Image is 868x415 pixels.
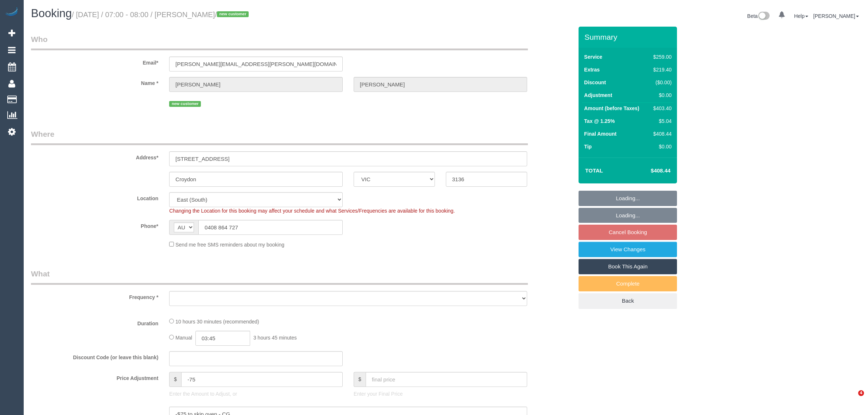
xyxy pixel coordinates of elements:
[26,220,164,230] label: Phone*
[813,13,859,19] a: [PERSON_NAME]
[584,53,602,61] label: Service
[584,117,615,125] label: Tax @ 1.25%
[26,77,164,87] label: Name *
[584,79,606,86] label: Discount
[31,129,528,145] legend: Where
[215,11,251,19] span: /
[26,372,164,382] label: Price Adjustment
[175,335,192,341] span: Manual
[169,208,455,214] span: Changing the Location for this booking may affect your schedule and what Services/Frequencies are...
[584,66,600,73] label: Extras
[758,12,770,21] img: New interface
[198,220,343,235] input: Phone*
[175,242,284,248] span: Send me free SMS reminders about my booking
[26,57,164,66] label: Email*
[366,372,527,387] input: final price
[26,291,164,301] label: Frequency *
[629,168,670,174] h4: $408.44
[26,351,164,361] label: Discount Code (or leave this blank)
[354,390,527,397] p: Enter your Final Price
[579,242,677,257] a: View Changes
[794,13,808,19] a: Help
[354,372,366,387] span: $
[585,167,603,174] strong: Total
[584,143,592,150] label: Tip
[169,57,343,71] input: Email*
[579,259,677,274] a: Book This Again
[31,34,528,50] legend: Who
[169,172,343,187] input: Suburb*
[354,77,527,92] input: Last Name*
[650,130,672,137] div: $408.44
[650,79,672,86] div: ($0.00)
[446,172,527,187] input: Post Code*
[169,390,343,397] p: Enter the Amount to Adjust, or
[650,117,672,125] div: $5.04
[650,66,672,73] div: $219.40
[650,92,672,99] div: $0.00
[579,293,677,309] a: Back
[843,390,861,408] iframe: Intercom live chat
[584,130,616,137] label: Final Amount
[26,317,164,327] label: Duration
[31,268,528,285] legend: What
[31,7,72,20] span: Booking
[584,105,639,112] label: Amount (before Taxes)
[584,33,673,41] h3: Summary
[169,372,181,387] span: $
[169,101,201,107] span: new customer
[175,319,259,325] span: 10 hours 30 minutes (recommended)
[4,7,19,18] img: Automaid Logo
[253,335,297,341] span: 3 hours 45 minutes
[26,192,164,202] label: Location
[650,105,672,112] div: $403.40
[650,53,672,61] div: $259.00
[169,77,343,92] input: First Name*
[26,151,164,161] label: Address*
[584,92,612,99] label: Adjustment
[747,13,770,19] a: Beta
[650,143,672,150] div: $0.00
[858,390,864,396] span: 4
[217,11,249,17] span: new customer
[72,11,251,19] small: / [DATE] / 07:00 - 08:00 / [PERSON_NAME]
